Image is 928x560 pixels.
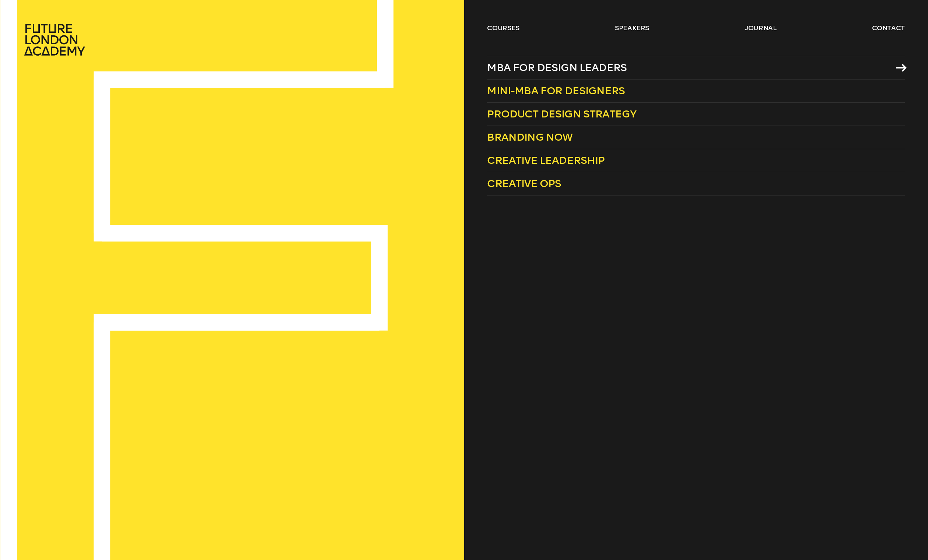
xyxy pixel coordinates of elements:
[487,103,905,126] a: Product Design Strategy
[615,24,649,32] a: speakers
[487,126,905,149] a: Branding Now
[872,24,905,32] a: contact
[487,108,636,120] span: Product Design Strategy
[487,85,625,97] span: Mini-MBA for Designers
[487,149,905,172] a: Creative Leadership
[487,177,561,190] span: Creative Ops
[487,80,905,103] a: Mini-MBA for Designers
[487,131,572,143] span: Branding Now
[487,61,627,74] span: MBA for Design Leaders
[487,24,519,32] a: courses
[487,154,605,166] span: Creative Leadership
[487,172,905,196] a: Creative Ops
[487,56,905,80] a: MBA for Design Leaders
[745,24,777,32] a: journal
